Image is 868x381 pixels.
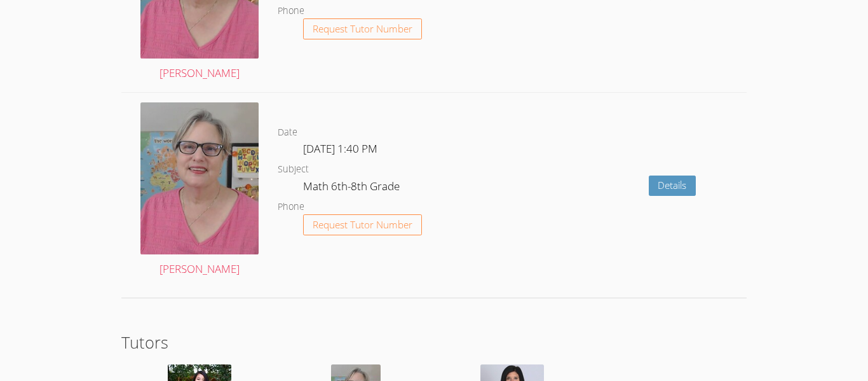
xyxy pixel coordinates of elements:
h2: Tutors [121,330,747,354]
span: [DATE] 1:40 PM [303,141,377,156]
span: Request Tutor Number [313,220,412,230]
dt: Date [278,125,297,141]
dt: Phone [278,3,304,19]
button: Request Tutor Number [303,214,422,235]
button: Request Tutor Number [303,18,422,39]
dt: Subject [278,162,309,177]
dd: Math 6th-8th Grade [303,177,402,199]
img: avatar.png [140,102,259,254]
a: Details [649,176,696,197]
dt: Phone [278,199,304,215]
span: Request Tutor Number [313,24,412,34]
a: [PERSON_NAME] [140,102,259,279]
